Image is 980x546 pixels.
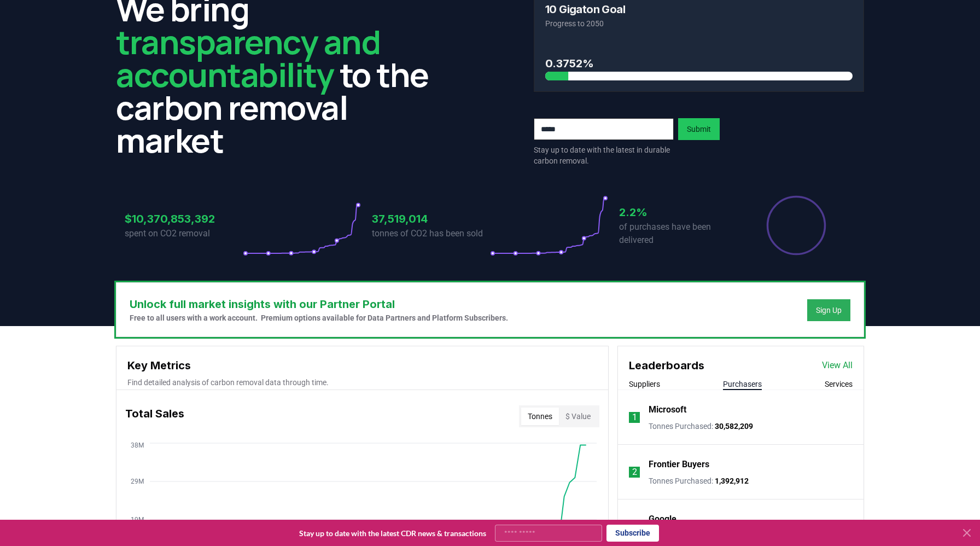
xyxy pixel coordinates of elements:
[534,144,674,166] p: Stay up to date with the latest in durable carbon removal.
[130,296,508,312] h3: Unlock full market insights with our Partner Portal
[559,408,597,425] button: $ Value
[649,458,709,471] a: Frontier Buyers
[715,422,753,431] span: 30,582,209
[678,118,720,140] button: Submit
[545,18,853,29] p: Progress to 2050
[807,299,850,321] button: Sign Up
[822,359,853,372] a: View All
[825,379,853,390] button: Services
[131,478,144,485] tspan: 29M
[619,220,737,247] p: of purchases have been delivered
[816,305,842,316] a: Sign Up
[766,195,827,256] div: Percentage of sales delivered
[545,55,853,72] h3: 0.3752%
[619,204,737,220] h3: 2.2%
[723,379,762,390] button: Purchasers
[715,477,749,485] span: 1,392,912
[125,405,184,427] h3: Total Sales
[131,516,144,524] tspan: 19M
[125,211,243,227] h3: $10,370,853,392
[116,19,380,97] span: transparency and accountability
[127,357,597,374] h3: Key Metrics
[521,408,559,425] button: Tonnes
[632,466,637,479] p: 2
[372,227,490,240] p: tonnes of CO2 has been sold
[632,411,637,424] p: 1
[649,475,749,486] p: Tonnes Purchased :
[125,227,243,240] p: spent on CO2 removal
[649,403,686,416] a: Microsoft
[127,377,597,388] p: Find detailed analysis of carbon removal data through time.
[130,312,508,323] p: Free to all users with a work account. Premium options available for Data Partners and Platform S...
[629,379,660,390] button: Suppliers
[545,4,625,15] h3: 10 Gigaton Goal
[131,442,144,449] tspan: 38M
[649,513,676,526] a: Google
[372,211,490,227] h3: 37,519,014
[649,421,753,432] p: Tonnes Purchased :
[629,357,704,374] h3: Leaderboards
